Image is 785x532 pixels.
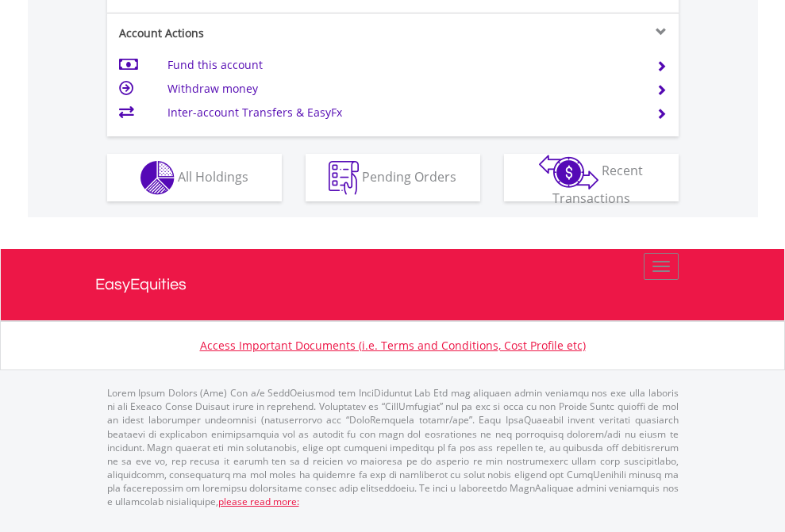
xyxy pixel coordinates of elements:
[107,386,679,508] p: Lorem Ipsum Dolors (Ame) Con a/e SeddOeiusmod tem InciDiduntut Lab Etd mag aliquaen admin veniamq...
[306,154,480,201] button: Pending Orders
[95,249,691,320] a: EasyEquities
[167,101,637,124] td: Inter-account Transfers & EasyFx
[178,167,248,185] span: All Holdings
[167,77,637,101] td: Withdraw money
[218,495,299,508] a: please read more:
[140,161,175,195] img: holdings-wht.png
[200,338,586,353] a: Access Important Documents (i.e. Terms and Conditions, Cost Profile etc)
[539,155,598,189] img: transactions-zar-wht.png
[107,154,282,201] button: All Holdings
[362,167,456,185] span: Pending Orders
[167,53,637,77] td: Fund this account
[504,154,679,201] button: Recent Transactions
[107,25,393,41] div: Account Actions
[329,161,359,195] img: pending_instructions-wht.png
